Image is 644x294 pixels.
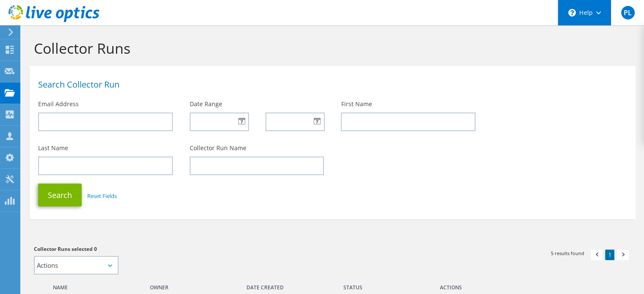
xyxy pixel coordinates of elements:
[551,250,584,257] span: 5 results found
[38,100,79,108] label: Email Address
[190,100,222,108] label: Date Range
[38,144,68,152] label: Last Name
[38,184,82,206] button: Search
[341,100,372,108] label: First Name
[568,9,576,16] svg: \n
[190,144,246,152] label: Collector Run Name
[434,279,627,292] div: Actions
[621,6,635,19] span: PL
[87,192,117,200] a: Reset Fields
[47,279,143,292] div: Name
[337,279,385,292] div: Status
[605,250,614,260] a: 1
[143,279,240,292] div: Owner
[38,80,623,89] h1: Search Collector Run
[34,245,324,254] h3: Collector Runs selected 0
[34,39,627,57] h1: Collector Runs
[240,279,337,292] div: Date Created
